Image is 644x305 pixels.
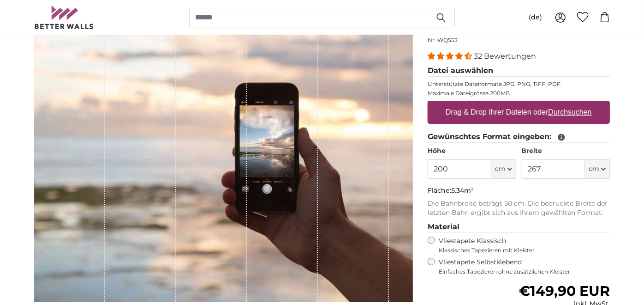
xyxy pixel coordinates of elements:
[428,37,458,43] span: Nr. WQ553
[428,146,516,156] label: Höhe
[451,186,474,195] span: 5.34m²
[439,247,602,254] span: Klassisches Tapezieren mit Kleister
[491,159,516,179] button: cm
[495,165,506,174] span: cm
[428,90,610,97] p: Maximale Dateigrösse 200MB.
[439,258,610,275] label: Vliestapete Selbstklebend
[428,221,610,233] legend: Material
[585,159,610,179] button: cm
[439,268,610,275] span: Einfaches Tapezieren ohne zusätzlichen Kleister
[428,199,610,218] p: Die Bahnbreite beträgt 50 cm. Die bedruckte Breite der letzten Bahn ergibt sich aus Ihrem gewählt...
[428,80,610,88] p: Unterstützte Dateiformate JPG, PNG, TIFF, PDF.
[522,146,610,156] label: Breite
[439,237,602,254] label: Vliestapete Klassisch
[549,108,592,116] u: Durchsuchen
[34,6,94,29] img: Betterwalls
[474,52,536,61] span: 32 Bewertungen
[428,131,610,143] legend: Gewünschtes Format eingeben:
[519,282,610,299] span: €149,90 EUR
[428,65,610,77] legend: Datei auswählen
[521,9,549,26] button: (de)
[428,186,610,195] p: Fläche:
[442,103,596,122] label: Drag & Drop Ihrer Dateien oder
[428,52,474,61] span: 4.31 stars
[589,165,599,174] span: cm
